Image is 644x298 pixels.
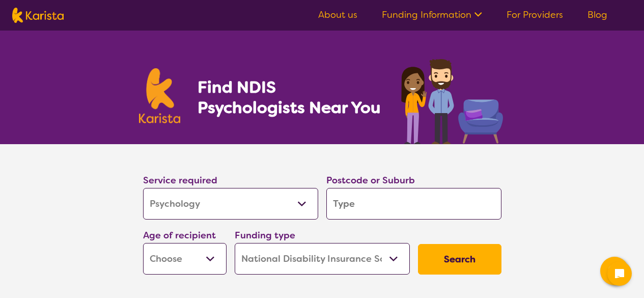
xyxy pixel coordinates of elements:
input: Type [326,188,501,220]
img: Karista logo [12,8,64,23]
img: psychology [398,55,506,144]
a: Blog [587,9,607,21]
label: Age of recipient [143,229,216,241]
img: Karista logo [139,68,181,123]
button: Search [418,244,501,275]
label: Postcode or Suburb [326,174,415,186]
a: For Providers [507,9,563,21]
label: Service required [143,174,217,186]
a: About us [318,9,357,21]
button: Channel Menu [600,257,629,285]
label: Funding type [235,229,295,241]
a: Funding Information [382,9,482,21]
h1: Find NDIS Psychologists Near You [198,77,386,118]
